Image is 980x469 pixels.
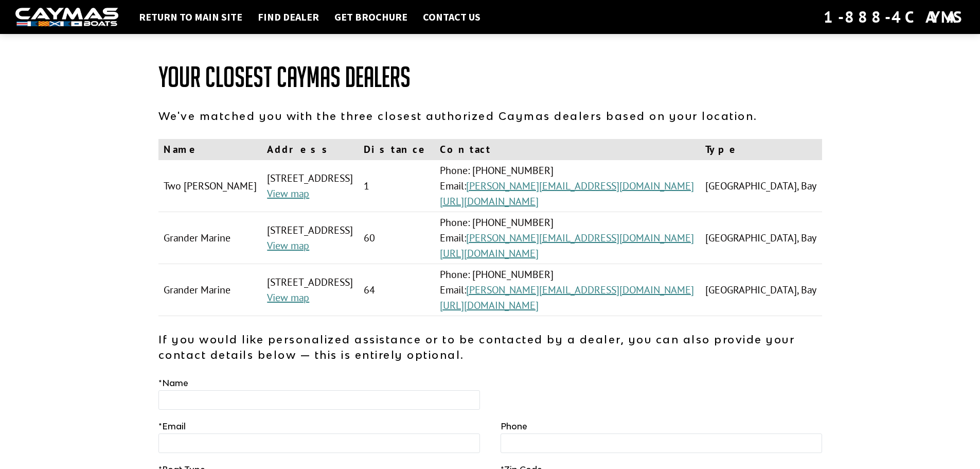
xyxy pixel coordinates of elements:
[267,187,309,200] a: View map
[158,264,262,316] td: Grander Marine
[466,283,694,297] a: [PERSON_NAME][EMAIL_ADDRESS][DOMAIN_NAME]
[359,212,435,264] td: 60
[262,160,359,212] td: [STREET_ADDRESS]
[435,139,700,160] th: Contact
[158,420,186,432] label: Email
[262,139,359,160] th: Address
[466,179,694,193] a: [PERSON_NAME][EMAIL_ADDRESS][DOMAIN_NAME]
[267,239,309,252] a: View map
[418,10,486,24] a: Contact Us
[435,212,700,264] td: Phone: [PHONE_NUMBER] Email:
[262,264,359,316] td: [STREET_ADDRESS]
[158,139,262,160] th: Name
[158,212,262,264] td: Grander Marine
[700,264,822,316] td: [GEOGRAPHIC_DATA], Bay
[440,247,539,260] a: [URL][DOMAIN_NAME]
[267,291,309,304] a: View map
[501,420,527,432] label: Phone
[435,264,700,316] td: Phone: [PHONE_NUMBER] Email:
[700,212,822,264] td: [GEOGRAPHIC_DATA], Bay
[466,231,694,245] a: [PERSON_NAME][EMAIL_ADDRESS][DOMAIN_NAME]
[359,264,435,316] td: 64
[158,160,262,212] td: Two [PERSON_NAME]
[435,160,700,212] td: Phone: [PHONE_NUMBER] Email:
[329,10,413,24] a: Get Brochure
[158,62,822,93] h1: Your Closest Caymas Dealers
[824,6,965,28] div: 1-888-4CAYMAS
[158,108,822,124] p: We've matched you with the three closest authorized Caymas dealers based on your location.
[700,139,822,160] th: Type
[158,377,188,389] label: Name
[440,195,539,208] a: [URL][DOMAIN_NAME]
[134,10,247,24] a: Return to main site
[700,160,822,212] td: [GEOGRAPHIC_DATA], Bay
[158,332,822,362] p: If you would like personalized assistance or to be contacted by a dealer, you can also provide yo...
[262,212,359,264] td: [STREET_ADDRESS]
[359,160,435,212] td: 1
[359,139,435,160] th: Distance
[440,299,539,312] a: [URL][DOMAIN_NAME]
[253,10,324,24] a: Find Dealer
[15,8,118,27] img: white-logo-c9c8dbefe5ff5ceceb0f0178aa75bf4bb51f6bca0971e226c86eb53dfe498488.png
